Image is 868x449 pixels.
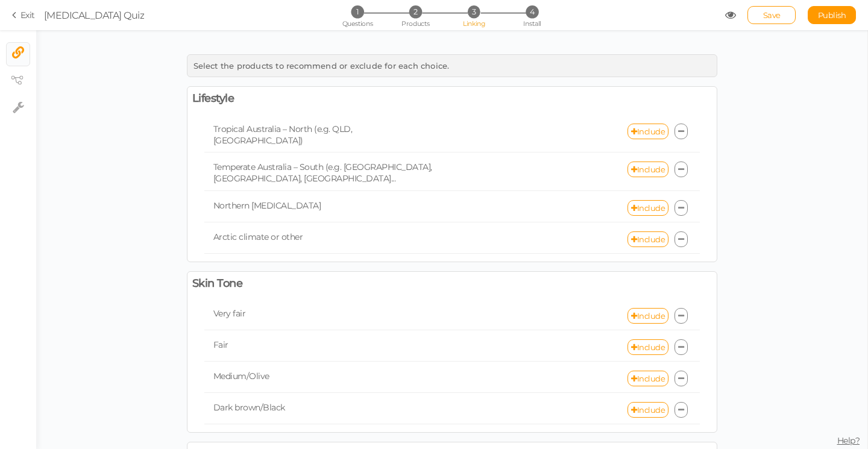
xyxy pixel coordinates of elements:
li: 1 Questions [329,5,385,18]
span: Questions [342,19,373,28]
span: Products [401,19,430,28]
a: Include [627,371,668,386]
li: 2 Products [388,5,444,18]
span: Select the products to recommend or exclude for each choice. [193,61,450,71]
span: Arctic climate or other [213,231,303,242]
span: Northern [MEDICAL_DATA] [213,200,321,211]
li: 3 Linking [446,5,502,18]
span: Linking [463,19,485,28]
span: Skin Tone [192,277,243,290]
span: Dark brown/Black [213,402,285,413]
span: Very fair [213,308,246,319]
span: Medium/Olive [213,371,269,381]
a: Include [627,231,668,247]
span: 4 [526,5,538,18]
span: Temperate Australia – South (e.g. [GEOGRAPHIC_DATA], [GEOGRAPHIC_DATA], [GEOGRAPHIC_DATA]... [213,162,432,184]
a: Include [627,402,668,418]
span: Help? [837,435,860,446]
span: Tropical Australia – North (e.g. QLD, [GEOGRAPHIC_DATA]) [213,124,353,146]
span: Save [763,10,781,20]
span: 1 [351,5,363,18]
span: Fair [213,339,228,350]
span: 2 [409,5,422,18]
a: Include [627,339,668,355]
span: Install [523,19,541,28]
a: Exit [12,9,35,21]
span: Publish [818,10,846,20]
a: Include [627,162,668,177]
div: [MEDICAL_DATA] Quiz [44,8,145,22]
li: 4 Install [504,5,560,18]
div: Save [747,6,796,24]
a: Include [627,124,668,139]
a: Include [627,308,668,324]
span: Lifestyle [192,92,234,105]
a: Include [627,200,668,216]
span: 3 [468,5,480,18]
